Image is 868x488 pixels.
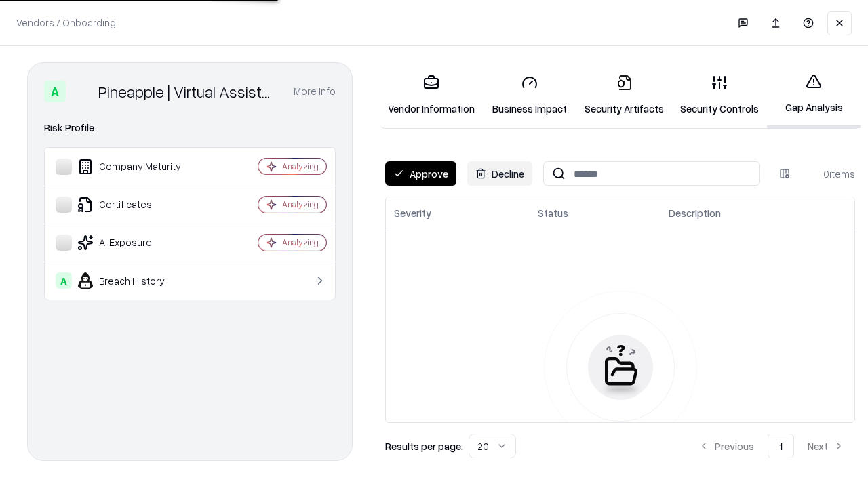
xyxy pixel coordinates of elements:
div: Analyzing [282,161,319,172]
div: A [56,272,72,289]
div: Certificates [56,197,218,213]
div: 0 items [801,167,855,181]
div: Risk Profile [44,120,336,136]
div: AI Exposure [56,235,218,251]
a: Security Controls [672,64,767,127]
button: More info [294,79,336,104]
button: Decline [467,161,532,186]
div: Company Maturity [56,159,218,175]
div: Description [669,206,721,220]
img: Pineapple | Virtual Assistant Agency [71,81,93,102]
a: Business Impact [483,64,576,127]
p: Results per page: [385,439,463,453]
nav: pagination [688,434,855,458]
div: Severity [394,206,431,220]
div: A [44,81,66,102]
div: Status [538,206,568,220]
div: Breach History [56,272,218,289]
a: Security Artifacts [576,64,672,127]
button: Approve [385,161,456,186]
div: Analyzing [282,199,319,210]
p: Vendors / Onboarding [16,16,116,30]
a: Gap Analysis [767,62,861,128]
button: 1 [768,434,794,458]
a: Vendor Information [380,64,483,127]
div: Analyzing [282,237,319,248]
div: Pineapple | Virtual Assistant Agency [98,81,277,102]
